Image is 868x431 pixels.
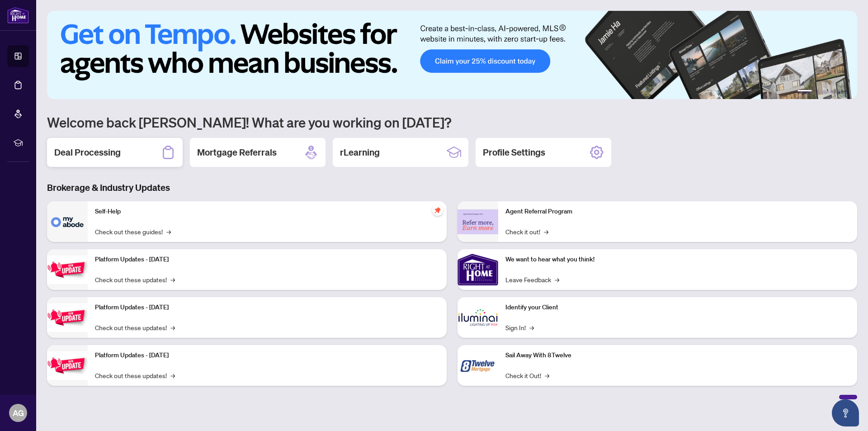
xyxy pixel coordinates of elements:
[170,322,175,332] span: →
[823,90,826,94] button: 3
[47,303,88,332] img: Platform Updates - July 8, 2025
[47,114,857,131] h1: Welcome back [PERSON_NAME]! What are you working on [DATE]?
[529,322,534,332] span: →
[170,275,175,284] span: →
[505,275,559,284] a: Leave Feedback→
[505,370,549,380] a: Check it Out!→
[340,146,380,159] h2: rLearning
[170,370,175,380] span: →
[544,227,548,237] span: →
[816,90,819,94] button: 2
[95,255,439,265] p: Platform Updates - [DATE]
[95,275,175,284] a: Check out these updates!→
[197,146,277,159] h2: Mortgage Referrals
[47,181,857,194] h3: Brokerage & Industry Updates
[95,303,439,313] p: Platform Updates - [DATE]
[505,227,548,237] a: Check it out!→
[95,227,171,237] a: Check out these guides!→
[458,209,498,234] img: Agent Referral Program
[545,370,549,380] span: →
[458,345,498,386] img: Sail Away With 8Twelve
[505,322,534,332] a: Sign In!→
[458,249,498,290] img: We want to hear what you think!
[47,201,88,242] img: Self-Help
[483,146,545,159] h2: Profile Settings
[7,7,29,24] img: logo
[505,255,850,265] p: We want to hear what you think!
[797,90,812,94] button: 1
[555,275,559,284] span: →
[166,227,171,237] span: →
[95,207,439,217] p: Self-Help
[47,11,857,99] img: Slide 0
[95,370,175,380] a: Check out these updates!→
[830,90,834,94] button: 4
[837,90,841,94] button: 5
[432,205,443,216] span: pushpin
[47,351,88,380] img: Platform Updates - June 23, 2025
[505,207,850,217] p: Agent Referral Program
[13,407,24,419] span: AG
[844,90,848,94] button: 6
[95,350,439,360] p: Platform Updates - [DATE]
[505,350,850,360] p: Sail Away With 8Twelve
[832,399,859,426] button: Open asap
[95,322,175,332] a: Check out these updates!→
[54,146,121,159] h2: Deal Processing
[47,256,88,284] img: Platform Updates - July 21, 2025
[458,297,498,338] img: Identify your Client
[505,303,850,313] p: Identify your Client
